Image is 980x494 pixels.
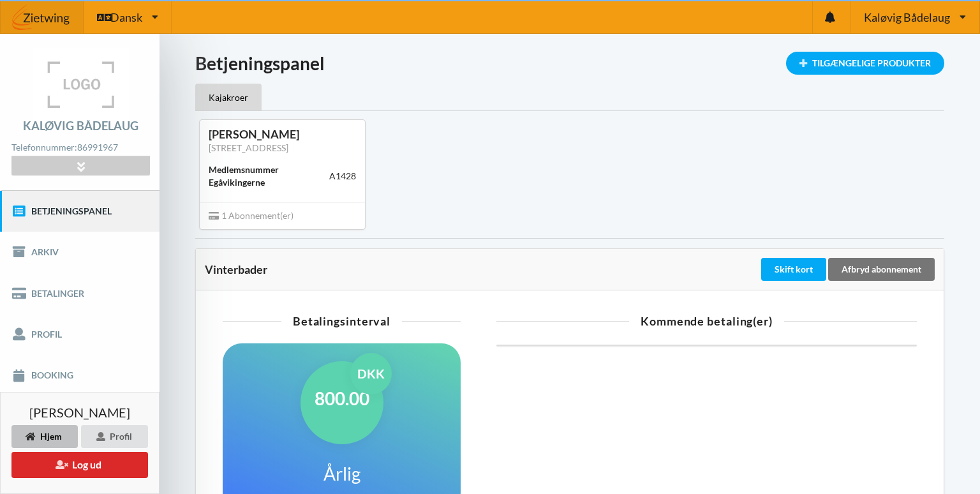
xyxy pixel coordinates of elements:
strong: 86991967 [77,142,118,153]
div: Telefonnummer: [11,139,149,156]
div: DKK [350,353,392,394]
div: Kaløvig Bådelaug [23,120,138,131]
div: Hjem [11,425,78,448]
div: Betalingsinterval [223,315,461,327]
button: Log ud [11,452,148,478]
div: Medlemsnummer Egåvikingerne [209,163,329,189]
span: 1 Abonnement(er) [209,210,293,221]
span: Dansk [110,11,142,23]
div: Profil [81,425,148,448]
h1: Årlig [323,462,360,485]
a: [STREET_ADDRESS] [209,142,288,153]
div: Skift kort [761,258,826,281]
div: Vinterbader [205,263,759,276]
div: Tilgængelige Produkter [786,52,944,75]
div: [PERSON_NAME] [209,127,356,142]
span: Kaløvig Bådelaug [864,11,950,23]
div: A1428 [329,170,356,183]
span: [PERSON_NAME] [29,406,130,419]
div: Afbryd abonnement [828,258,935,281]
div: Kommende betaling(er) [496,315,917,327]
img: logo [33,49,129,120]
h1: 800.00 [315,387,369,410]
h1: Betjeningspanel [195,52,944,75]
div: Kajakroer [195,84,262,110]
